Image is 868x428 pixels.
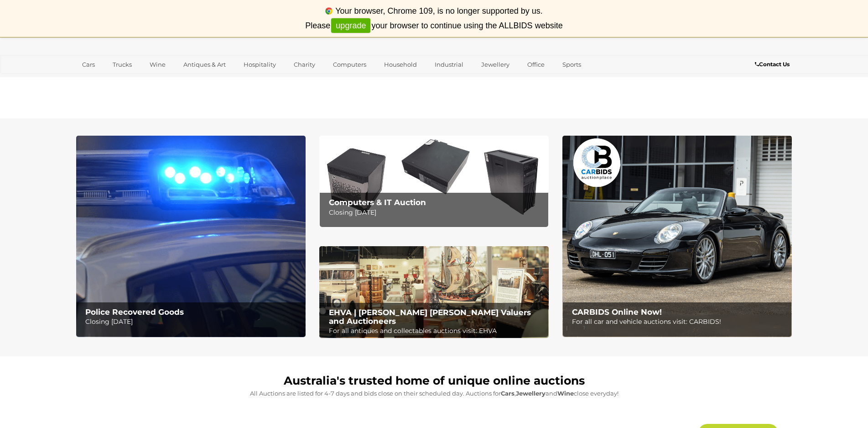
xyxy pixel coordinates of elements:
[107,57,138,72] a: Trucks
[76,136,306,337] a: Police Recovered Goods Police Recovered Goods Closing [DATE]
[288,57,321,72] a: Charity
[144,57,172,72] a: Wine
[429,57,469,72] a: Industrial
[516,390,546,397] strong: Jewellery
[81,375,788,387] h1: Australia's trusted home of unique online auctions
[85,316,300,328] p: Closing [DATE]
[327,57,372,72] a: Computers
[319,136,549,227] img: Computers & IT Auction
[81,388,788,399] p: All Auctions are listed for 4-7 days and bids close on their scheduled day. Auctions for , and cl...
[329,207,544,218] p: Closing [DATE]
[755,59,792,69] a: Contact Us
[331,18,370,33] a: upgrade
[755,61,790,68] b: Contact Us
[319,246,549,338] img: EHVA | Evans Hastings Valuers and Auctioneers
[572,307,662,317] b: CARBIDS Online Now!
[572,316,787,328] p: For all car and vehicle auctions visit: CARBIDS!
[177,57,232,72] a: Antiques & Art
[319,246,549,338] a: EHVA | Evans Hastings Valuers and Auctioneers EHVA | [PERSON_NAME] [PERSON_NAME] Valuers and Auct...
[475,57,515,72] a: Jewellery
[562,136,792,337] img: CARBIDS Online Now!
[238,57,282,72] a: Hospitality
[329,325,544,337] p: For all antiques and collectables auctions visit: EHVA
[557,390,574,397] strong: Wine
[329,198,426,207] b: Computers & IT Auction
[76,136,306,337] img: Police Recovered Goods
[76,72,153,87] a: [GEOGRAPHIC_DATA]
[76,57,101,72] a: Cars
[562,136,792,337] a: CARBIDS Online Now! CARBIDS Online Now! For all car and vehicle auctions visit: CARBIDS!
[329,308,531,326] b: EHVA | [PERSON_NAME] [PERSON_NAME] Valuers and Auctioneers
[501,390,515,397] strong: Cars
[556,57,587,72] a: Sports
[521,57,551,72] a: Office
[85,307,184,317] b: Police Recovered Goods
[319,136,549,227] a: Computers & IT Auction Computers & IT Auction Closing [DATE]
[378,57,423,72] a: Household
